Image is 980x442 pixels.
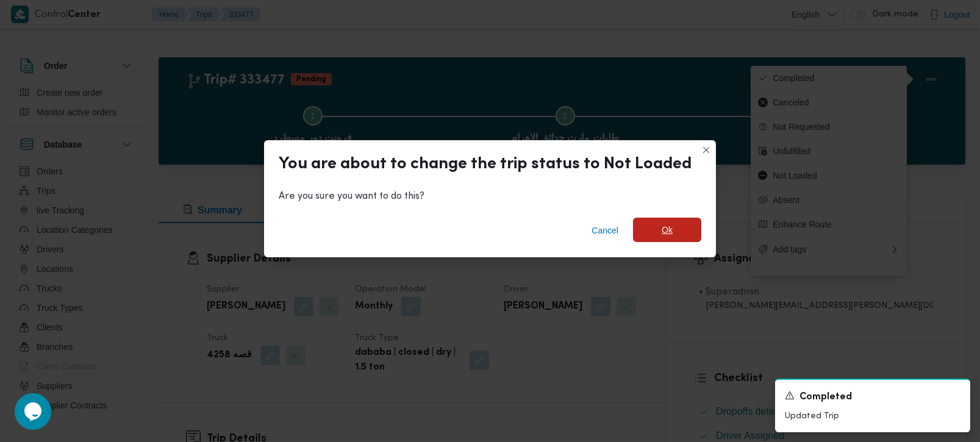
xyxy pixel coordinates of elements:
div: You are about to change the trip status to Not Loaded [279,155,692,174]
div: Are you sure you want to do this? [279,189,701,204]
div: Notification [785,390,960,405]
span: Ok [662,223,673,237]
span: Completed [799,390,852,405]
iframe: chat widget [12,393,51,430]
span: Cancel [592,223,618,238]
p: Updated Trip [785,410,960,422]
button: Closes this modal window [699,143,714,157]
button: Cancel [587,218,623,243]
button: Ok [633,218,701,242]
